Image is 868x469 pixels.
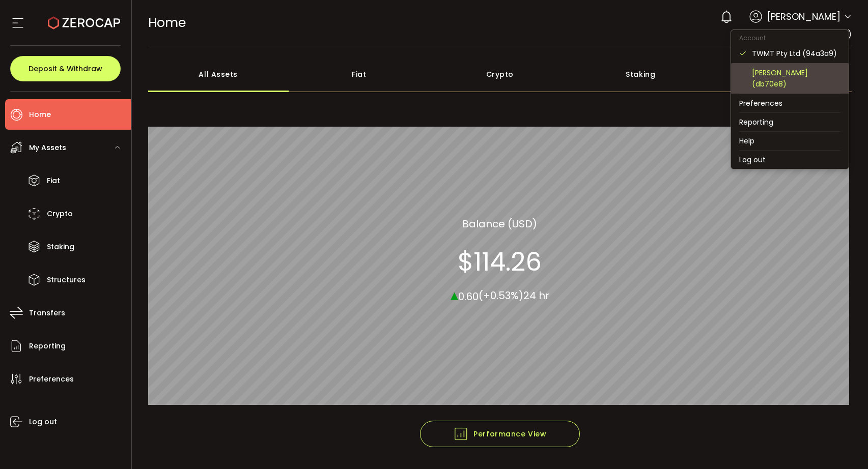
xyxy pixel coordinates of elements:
[289,56,430,92] div: Fiat
[29,140,66,155] span: My Assets
[29,339,66,354] span: Reporting
[47,207,73,221] span: Crypto
[817,420,868,469] iframe: Chat Widget
[731,113,849,131] li: Reporting
[731,34,774,42] span: Account
[29,415,57,429] span: Log out
[148,56,289,92] div: All Assets
[148,14,186,32] span: Home
[711,56,852,92] div: Structured Products
[10,56,121,81] button: Deposit & Withdraw
[731,151,849,169] li: Log out
[29,306,65,320] span: Transfers
[453,426,546,442] span: Performance View
[430,56,571,92] div: Crypto
[752,48,841,59] div: TWMT Pty Ltd (94a3a9)
[29,65,102,72] span: Deposit & Withdraw
[29,107,51,122] span: Home
[752,67,841,90] div: [PERSON_NAME] (db70e8)
[523,288,549,303] span: 24 hr
[479,288,523,303] span: (+0.53%)
[47,273,86,287] span: Structures
[570,56,711,92] div: Staking
[462,216,537,231] section: Balance (USD)
[767,10,841,23] span: [PERSON_NAME]
[29,372,74,387] span: Preferences
[731,94,849,112] li: Preferences
[758,28,852,40] span: TWMT Pty Ltd (94a3a9)
[451,283,458,305] span: ▴
[47,173,60,188] span: Fiat
[458,289,479,303] span: 0.60
[731,132,849,150] li: Help
[458,246,542,277] section: $114.26
[47,240,74,254] span: Staking
[420,421,580,447] button: Performance View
